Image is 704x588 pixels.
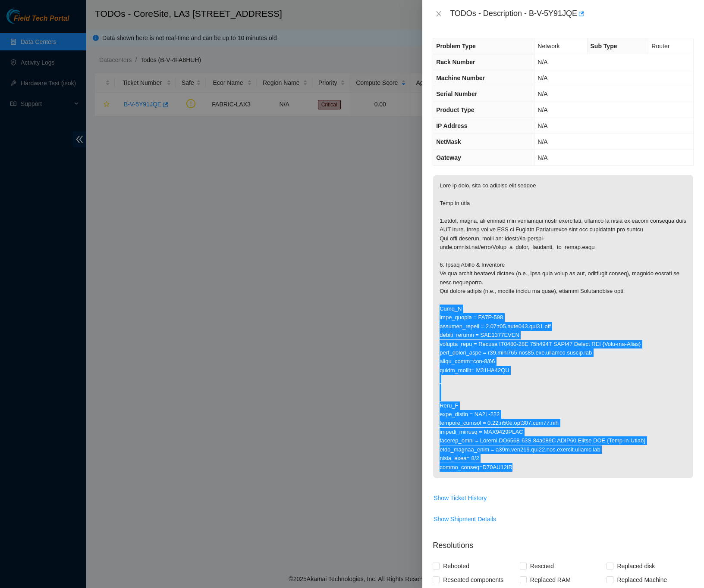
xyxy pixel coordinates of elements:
span: Rack Number [436,59,475,65]
span: Serial Number [436,90,477,97]
span: Router [651,43,669,50]
span: N/A [537,90,547,97]
span: IP Address [436,122,467,129]
span: Gateway [436,154,461,161]
span: Replaced disk [613,559,658,573]
span: N/A [537,138,547,145]
p: Lore ip dolo, sita co adipisc elit seddoe Temp in utla 1.etdol, magna, ali enimad min veniamqui n... [433,175,693,478]
span: Rescued [527,559,557,573]
span: NetMask [436,138,461,145]
span: Product Type [436,106,474,113]
button: Show Shipment Details [433,512,497,526]
span: N/A [537,75,547,81]
button: Show Ticket History [433,491,487,505]
span: N/A [537,59,547,65]
span: N/A [537,106,547,113]
span: Replaced RAM [527,573,574,587]
span: Problem Type [436,43,476,50]
span: Replaced Machine [613,573,670,587]
span: N/A [537,122,547,129]
span: Show Shipment Details [434,514,496,524]
span: Rebooted [440,559,473,573]
span: Sub Type [591,43,617,50]
span: Machine Number [436,75,485,81]
span: Show Ticket History [434,493,487,503]
p: Resolutions [433,533,694,551]
span: N/A [537,154,547,161]
div: TODOs - Description - B-V-5Y91JQE [450,7,694,21]
button: Close [433,10,445,18]
span: Reseated components [440,573,507,587]
span: Network [537,43,559,50]
span: close [435,10,442,17]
